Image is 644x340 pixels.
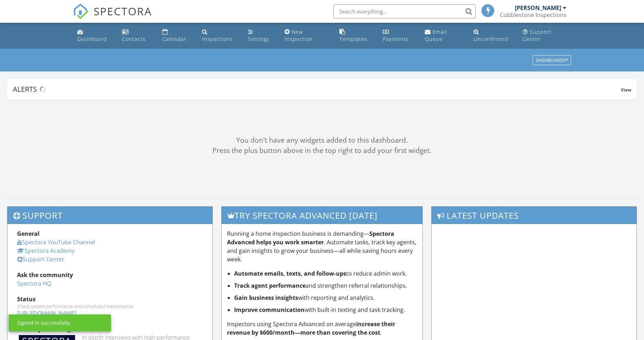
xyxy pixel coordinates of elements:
h3: Latest Updates [432,207,637,224]
a: Spectora Academy [17,247,75,255]
a: Spectora YouTube Channel [17,238,95,246]
a: Settings [245,26,276,46]
div: Unconfirmed [474,36,508,42]
div: Ask the community [17,271,203,279]
div: Payments [383,36,409,42]
strong: Improve communication [234,306,305,314]
div: Inspections [202,36,233,42]
div: Status [17,295,203,303]
p: Inspectors using Spectora Advanced on average . [227,320,417,337]
div: New Inspection [285,28,313,42]
div: Alerts [13,84,621,94]
a: Dashboard [74,26,114,46]
strong: Automate emails, texts, and follow-ups [234,270,346,277]
strong: General [17,230,39,238]
a: Inspections [199,26,239,46]
a: Calendar [159,26,194,46]
div: Settings [248,36,269,42]
p: Running a home inspection business is demanding— . Automate tasks, track key agents, and gain ins... [227,229,417,264]
a: New Inspection [282,26,331,46]
input: Search everything... [333,4,476,18]
div: Dashboard [77,36,107,42]
li: with reporting and analytics. [234,293,417,302]
div: Check system performance and scheduled maintenance. [17,303,203,309]
a: Spectora HQ [17,280,51,287]
div: Calendar [162,36,186,42]
a: Payments [380,26,416,46]
li: with built-in texting and task tracking. [234,306,417,314]
div: You don't have any widgets added to this dashboard. [7,135,637,145]
a: Unconfirmed [471,26,514,46]
a: Contacts [119,26,154,46]
a: Support Center [17,255,64,263]
span: View [621,87,631,93]
div: Templates [339,36,367,42]
button: Dashboards [533,55,571,65]
div: Press the plus button above in the top right to add your first widget. [7,145,637,156]
div: Contacts [122,36,146,42]
div: [PERSON_NAME] [515,4,561,11]
li: to reduce admin work. [234,269,417,278]
a: Email Queue [422,26,465,46]
div: Dashboards [536,58,568,63]
div: Email Queue [425,28,447,42]
strong: increase their revenue by $600/month—more than covering the cost [227,320,395,336]
a: Support Center [520,26,570,46]
img: The Best Home Inspection Software - Spectora [73,4,89,19]
div: Cobblestone Inspections [500,11,566,18]
span: SPECTORA [94,4,152,18]
strong: Spectora Advanced helps you work smarter [227,230,394,246]
strong: Track agent performance [234,282,306,289]
div: Signed in successfully. [17,319,71,326]
li: and strengthen referral relationships. [234,281,417,290]
a: [URL][DOMAIN_NAME] [17,309,76,317]
h3: Support [7,207,212,224]
a: Templates [337,26,374,46]
div: Support Center [523,28,551,42]
h3: Try spectora advanced [DATE] [222,207,422,224]
a: SPECTORA [73,10,152,25]
strong: Gain business insights [234,294,298,302]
